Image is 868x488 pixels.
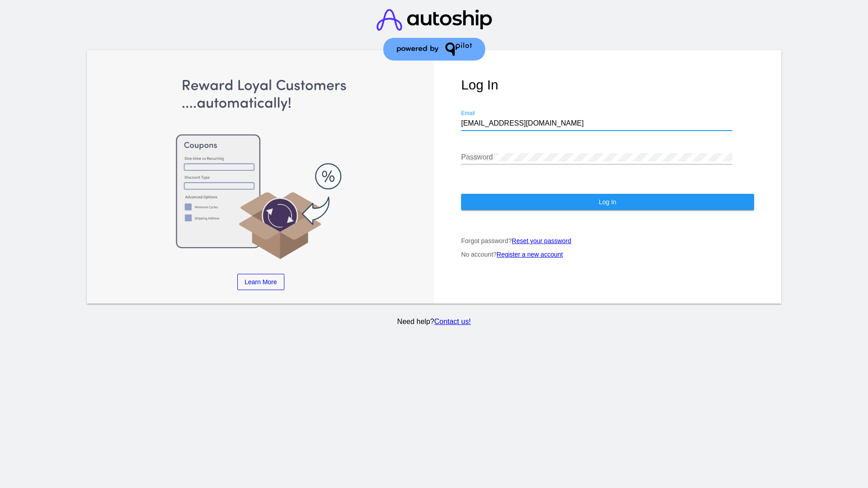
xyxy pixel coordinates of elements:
[599,198,616,206] span: Log In
[512,237,571,244] a: Reset your password
[461,237,754,244] p: Forgot password?
[434,318,471,325] a: Contact us!
[461,119,732,127] input: Email
[461,251,754,258] p: No account?
[114,77,407,260] img: Apply Coupons Automatically to Scheduled Orders with QPilot
[461,194,754,210] button: Log In
[461,77,754,93] h1: Log In
[85,318,783,326] p: Need help?
[237,274,284,290] a: Learn More
[245,278,277,286] span: Learn More
[497,251,563,258] a: Register a new account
